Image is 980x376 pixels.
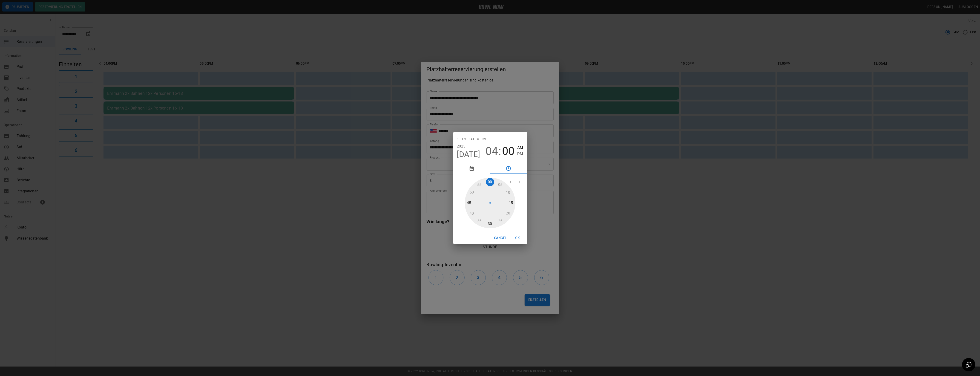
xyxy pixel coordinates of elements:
[506,177,515,187] button: open previous view
[510,234,525,242] button: OK
[498,145,501,158] span: :
[502,145,514,158] button: 00
[453,163,490,174] button: pick date
[490,163,527,174] button: pick time
[457,150,480,159] button: [DATE]
[486,145,498,158] button: 04
[517,145,523,151] button: AM
[457,143,466,150] button: 2025
[517,151,523,157] button: PM
[492,234,508,242] button: Cancel
[457,136,487,143] span: Select date & time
